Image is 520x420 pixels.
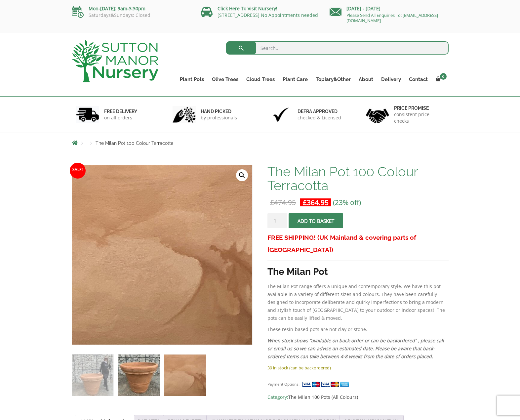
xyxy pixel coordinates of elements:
p: on all orders [104,114,137,121]
p: by professionals [201,114,237,121]
bdi: 474.95 [270,198,296,207]
span: £ [303,198,307,207]
p: Saturdays&Sundays: Closed [72,13,191,18]
h1: The Milan Pot 100 Colour Terracotta [267,165,448,192]
h6: Price promise [394,105,444,111]
input: Product quantity [267,213,287,228]
a: Please Send All Enquiries To: [EMAIL_ADDRESS][DOMAIN_NAME] [346,12,438,23]
a: The Milan 100 Pots (All Colours) [288,394,358,400]
img: 1.jpg [76,106,99,123]
p: The Milan Pot range offers a unique and contemporary style. We have this pot available in a varie... [267,282,448,322]
a: Cloud Trees [242,75,279,84]
p: checked & Licensed [298,114,341,121]
span: The Milan Pot 100 Colour Terracotta [96,141,174,146]
img: The Milan Pot 100 Colour Terracotta [72,355,113,396]
a: 0 [432,75,449,84]
small: Payment Options: [267,382,300,387]
nav: Breadcrumbs [72,140,449,146]
p: consistent price checks [394,111,444,124]
h3: FREE SHIPPING! (UK Mainland & covering parts of [GEOGRAPHIC_DATA]) [267,231,448,256]
strong: The Milan Pot [267,266,328,277]
a: Contact [405,75,432,84]
span: (23% off) [333,198,361,207]
em: When stock shows “available on back-order or can be backordered” , please call or email us so we ... [267,337,444,359]
a: Plant Pots [176,75,208,84]
a: Olive Trees [208,75,242,84]
h6: hand picked [201,108,237,114]
button: Add to basket [289,213,343,228]
a: [STREET_ADDRESS] No Appointments needed [218,12,318,18]
a: Click Here To Visit Nursery! [218,5,277,12]
a: About [355,75,377,84]
a: Delivery [377,75,405,84]
p: [DATE] - [DATE] [330,5,449,13]
span: £ [270,198,274,207]
a: Topiary&Other [312,75,355,84]
img: 4.jpg [366,105,389,125]
p: These resin-based pots are not clay or stone. [267,325,448,333]
a: Plant Care [279,75,312,84]
h6: Defra approved [298,108,341,114]
img: payment supported [302,381,351,388]
p: Mon-[DATE]: 9am-3:30pm [72,5,191,13]
span: Category: [267,393,448,401]
img: 3.jpg [269,106,293,123]
img: logo [72,40,158,82]
img: 2.jpg [173,106,196,123]
bdi: 364.95 [303,198,329,207]
p: 39 in stock (can be backordered) [267,364,448,372]
a: View full-screen image gallery [236,169,248,181]
h6: FREE DELIVERY [104,108,137,114]
input: Search... [226,41,449,55]
span: 0 [440,73,447,80]
img: The Milan Pot 100 Colour Terracotta - Image 2 [118,355,159,396]
img: The Milan Pot 100 Colour Terracotta - Image 3 [164,355,206,396]
span: Sale! [70,163,86,179]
